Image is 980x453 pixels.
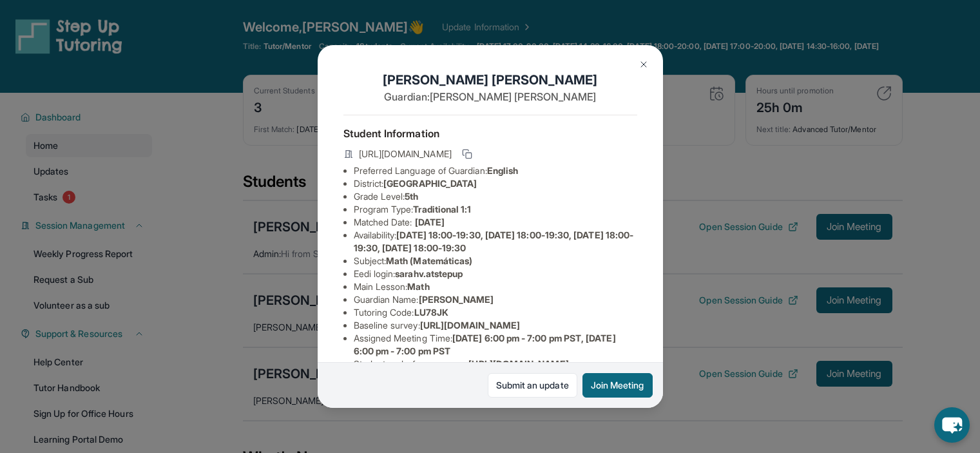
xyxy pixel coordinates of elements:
[488,373,577,398] a: Submit an update
[354,332,637,358] li: Assigned Meeting Time :
[468,358,568,369] span: [URL][DOMAIN_NAME]
[354,229,637,255] li: Availability:
[354,280,637,293] li: Main Lesson :
[487,165,519,176] span: English
[354,177,637,190] li: District:
[405,191,418,202] span: 5th
[354,255,637,267] li: Subject :
[354,164,637,177] li: Preferred Language of Guardian:
[354,293,637,306] li: Guardian Name :
[582,373,653,398] button: Join Meeting
[459,146,475,162] button: Copy link
[354,216,637,229] li: Matched Date:
[354,203,637,216] li: Program Type:
[415,217,445,227] span: [DATE]
[354,333,616,356] span: [DATE] 6:00 pm - 7:00 pm PST, [DATE] 6:00 pm - 7:00 pm PST
[420,320,520,331] span: [URL][DOMAIN_NAME]
[343,71,637,89] h1: [PERSON_NAME] [PERSON_NAME]
[354,319,637,332] li: Baseline survey :
[359,148,452,160] span: [URL][DOMAIN_NAME]
[639,59,649,70] img: Close Icon
[383,178,477,189] span: [GEOGRAPHIC_DATA]
[354,190,637,203] li: Grade Level:
[354,358,637,371] li: Student end-of-year survey :
[343,126,637,141] h4: Student Information
[386,255,472,266] span: Math (Matemáticas)
[354,229,634,253] span: [DATE] 18:00-19:30, [DATE] 18:00-19:30, [DATE] 18:00-19:30, [DATE] 18:00-19:30
[934,407,970,443] button: chat-button
[354,267,637,280] li: Eedi login :
[395,268,463,279] span: sarahv.atstepup
[343,89,637,104] p: Guardian: [PERSON_NAME] [PERSON_NAME]
[414,307,448,318] span: LU78JK
[413,204,471,215] span: Traditional 1:1
[407,281,429,292] span: Math
[354,306,637,319] li: Tutoring Code :
[419,294,494,305] span: [PERSON_NAME]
